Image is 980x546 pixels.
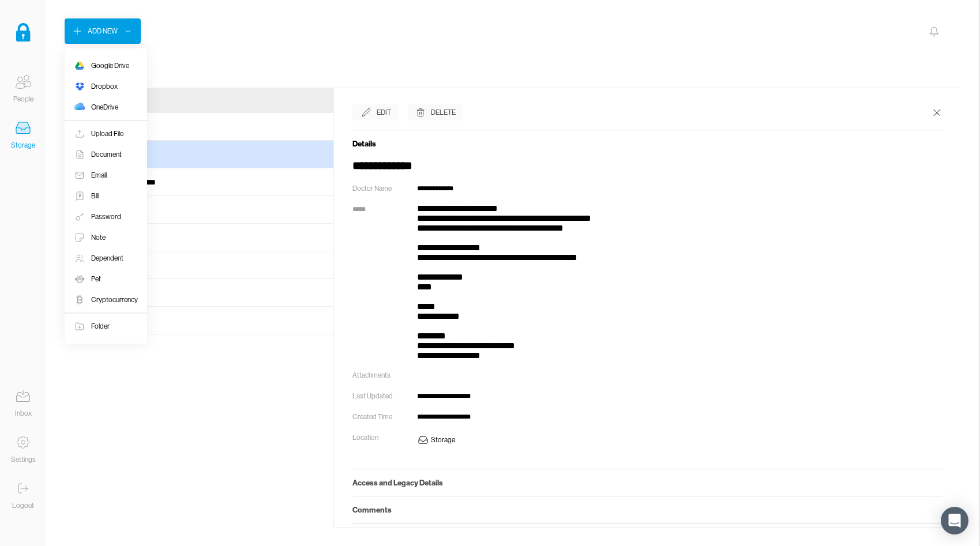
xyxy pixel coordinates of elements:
[352,411,408,423] div: Created Time
[91,294,138,306] div: Cryptocurrency
[91,321,110,332] div: Folder
[352,505,943,514] h5: Comments
[11,140,35,151] div: Storage
[91,170,107,181] div: Email
[91,190,99,202] div: Bill
[352,104,399,121] button: Edit
[431,107,456,118] div: Delete
[91,273,101,285] div: Pet
[352,183,408,194] div: Doctor Name
[352,390,408,402] div: Last Updated
[91,81,118,92] div: Dropbox
[13,93,33,105] div: People
[352,478,943,487] h5: Access and Legacy Details
[91,253,123,264] div: Dependent
[352,432,408,443] div: Location
[352,370,408,381] div: Attachments
[91,232,106,243] div: Note
[88,25,118,37] div: Add New
[408,104,463,121] button: Delete
[91,101,118,113] div: OneDrive
[91,149,122,160] div: Document
[431,434,455,446] div: Storage
[941,507,968,534] div: Open Intercom Messenger
[377,107,391,118] div: Edit
[11,454,36,465] div: Settings
[352,139,943,148] h5: Details
[65,18,141,44] button: Add New
[12,500,34,511] div: Logout
[91,128,123,140] div: Upload File
[91,60,129,71] div: Google Drive
[91,211,121,223] div: Password
[15,408,32,419] div: Inbox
